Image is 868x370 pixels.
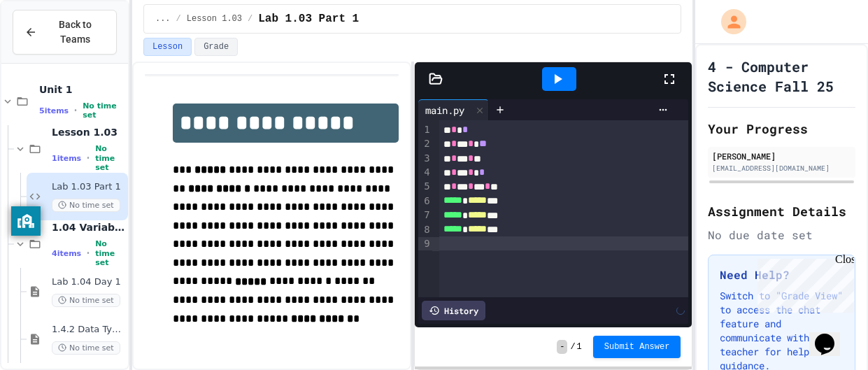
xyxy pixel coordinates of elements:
span: / [176,13,181,24]
span: 1.4.2 Data Types 2 [52,324,125,336]
span: Lesson 1.03 [187,13,242,24]
span: No time set [83,101,125,120]
iframe: chat widget [752,253,854,313]
span: No time set [95,239,125,267]
span: Unit 1 [39,83,125,96]
span: 1 [577,341,582,353]
button: privacy banner [11,206,41,236]
span: No time set [52,341,120,355]
div: 4 [418,166,432,180]
div: 5 [418,180,432,194]
span: Lesson 1.03 [52,126,125,138]
div: 9 [418,237,432,251]
h3: Need Help? [720,266,844,283]
span: No time set [52,294,120,307]
div: No due date set [708,227,855,243]
span: Submit Answer [604,341,670,353]
div: [PERSON_NAME] [712,150,851,162]
h2: Your Progress [708,119,855,138]
h1: 4 - Computer Science Fall 25 [708,57,855,96]
button: Lesson [143,38,192,56]
span: • [87,248,90,259]
span: Lab 1.03 Part 1 [258,10,359,27]
span: / [248,13,252,24]
div: [EMAIL_ADDRESS][DOMAIN_NAME] [712,163,851,173]
span: Back to Teams [45,17,105,47]
div: 7 [418,208,432,222]
iframe: chat widget [809,314,854,356]
span: No time set [95,144,125,172]
div: My Account [706,6,750,38]
span: 4 items [52,249,81,258]
div: History [422,301,485,320]
span: Lab 1.04 Day 1 [52,276,125,288]
span: 1.04 Variables and User Input [52,221,125,234]
span: ... [155,13,171,24]
button: Grade [194,38,238,56]
span: No time set [52,199,120,212]
span: • [87,152,90,164]
div: 6 [418,194,432,208]
span: / [570,341,575,353]
span: 5 items [39,106,69,115]
span: • [74,105,77,116]
div: 1 [418,123,432,137]
div: Chat with us now!Close [6,6,97,89]
div: 8 [418,223,432,237]
div: main.py [418,99,489,120]
h2: Assignment Details [708,201,855,221]
button: Back to Teams [13,10,117,55]
span: 1 items [52,154,81,163]
button: Submit Answer [593,336,681,358]
span: - [557,340,567,354]
div: main.py [418,103,471,118]
div: 3 [418,152,432,166]
span: Lab 1.03 Part 1 [52,181,125,193]
div: 2 [418,137,432,151]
